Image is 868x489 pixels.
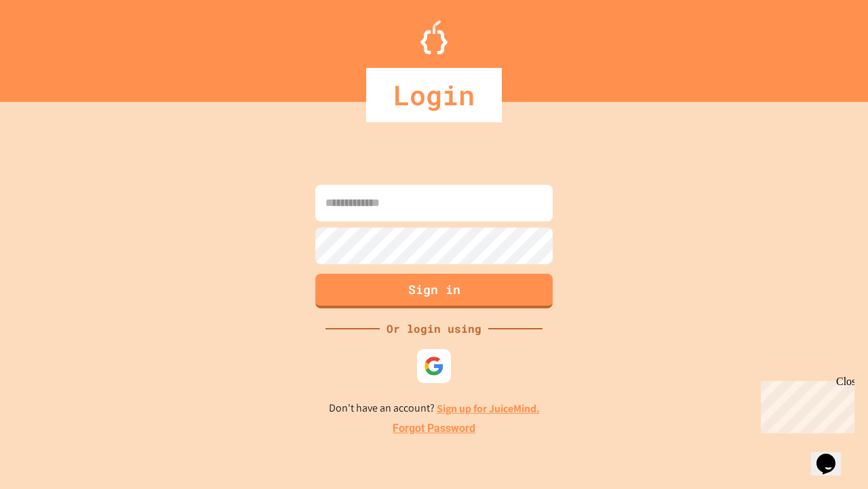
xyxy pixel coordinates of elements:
a: Forgot Password [393,420,475,437]
iframe: chat widget [755,376,854,433]
div: Chat with us now!Close [5,5,94,86]
button: Sign in [315,274,553,308]
iframe: chat widget [811,435,854,475]
div: Login [366,68,502,122]
img: Logo.svg [420,20,448,54]
div: Or login using [380,321,488,337]
img: google-icon.svg [424,356,444,376]
p: Don't have an account? [329,400,540,417]
a: Sign up for JuiceMind. [437,401,540,416]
